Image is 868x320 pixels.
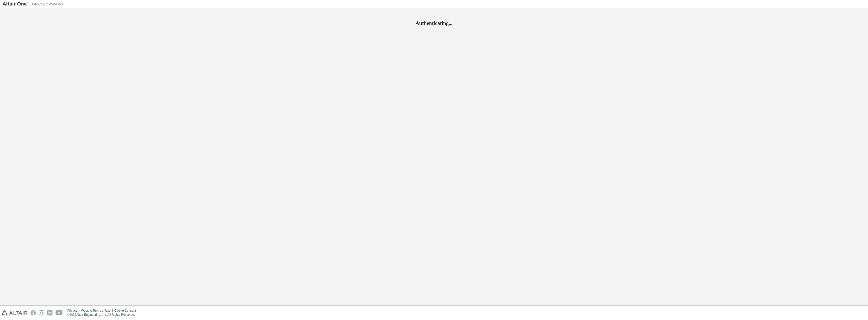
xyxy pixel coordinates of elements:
[2,310,28,315] img: altair_logo.svg
[3,20,865,26] h2: Authenticating...
[114,309,139,313] div: Cookie Consent
[39,310,44,315] img: instagram.svg
[67,313,139,317] p: © 2025 Altair Engineering, Inc. All Rights Reserved.
[47,310,52,315] img: linkedin.svg
[67,309,81,313] div: Privacy
[56,310,63,315] img: youtube.svg
[3,2,66,7] img: Altair One
[31,310,36,315] img: facebook.svg
[81,309,114,313] div: Website Terms of Use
